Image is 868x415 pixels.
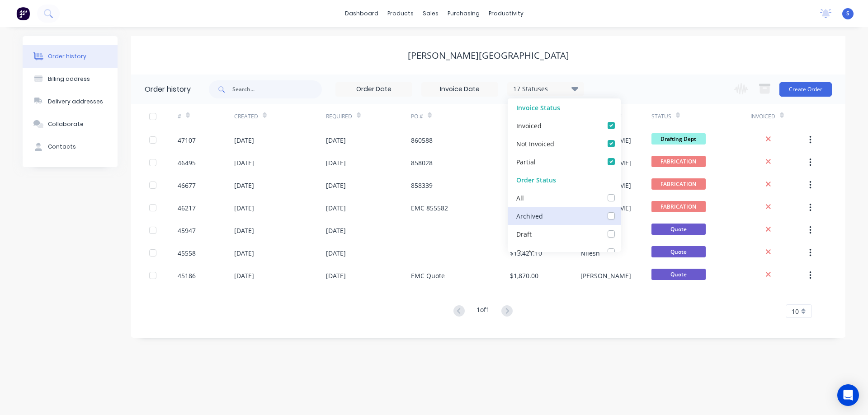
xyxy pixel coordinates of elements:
div: Draft [516,229,532,238]
div: Open Intercom Messenger [837,384,859,406]
span: FABRICATION [651,178,706,190]
div: $1,870.00 [510,271,538,280]
button: Billing address [23,68,118,90]
div: 46217 [178,203,196,213]
div: Order Status [508,171,621,189]
div: 858028 [411,158,433,168]
div: [DATE] [234,271,254,280]
div: 47107 [178,135,196,145]
div: Archived [516,211,543,220]
div: Order history [48,52,86,61]
div: Billing address [48,75,90,83]
button: Create Order [779,82,832,97]
span: 10 [792,307,799,316]
div: Not Invoiced [516,139,554,148]
div: Created [234,104,326,129]
div: $13,421.10 [510,248,542,258]
div: Created [234,112,258,121]
div: [DATE] [234,248,254,258]
div: Nilesh [580,248,600,258]
div: Invoiced [750,112,775,121]
div: 858339 [411,181,433,190]
div: PO # [411,112,423,121]
div: Collaborate [48,120,84,128]
span: FABRICATION [651,156,706,167]
button: Collaborate [23,113,118,135]
input: Order Date [336,83,412,96]
div: [DATE] [326,158,346,168]
div: [DATE] [234,203,254,213]
div: [PERSON_NAME] [580,271,631,280]
div: productivity [484,7,528,20]
div: [DATE] [234,226,254,235]
div: Status [651,104,750,129]
div: # [178,112,181,121]
span: Quote [651,246,706,257]
div: Order history [145,84,191,95]
div: Invoice Status [508,98,621,117]
div: Status [651,112,671,121]
div: Invoiced [516,121,542,130]
div: [DATE] [326,248,346,258]
div: Quote [516,247,535,256]
div: [DATE] [326,271,346,280]
div: 45186 [178,271,196,280]
span: Drafting Dept [651,133,706,145]
img: Factory [16,7,30,20]
div: 860588 [411,135,433,145]
div: 45558 [178,248,196,258]
div: [DATE] [234,158,254,168]
div: [DATE] [326,135,346,145]
div: # [178,104,234,129]
span: Quote [651,224,706,235]
input: Invoice Date [422,83,498,96]
div: purchasing [443,7,484,20]
button: Order history [23,45,118,68]
div: 46677 [178,181,196,190]
span: Quote [651,269,706,280]
div: All [516,193,524,202]
div: 1 of 1 [476,305,490,318]
div: EMC Quote [411,271,445,280]
div: Required [326,112,352,121]
span: FABRICATION [651,201,706,212]
div: [DATE] [234,181,254,190]
div: sales [418,7,443,20]
div: Partial [516,157,536,166]
button: Delivery addresses [23,90,118,113]
span: S [846,9,849,18]
div: [DATE] [234,135,254,145]
div: 45947 [178,226,196,235]
a: dashboard [340,7,383,20]
div: 17 Statuses [508,84,584,94]
div: Invoiced [750,104,807,129]
button: Contacts [23,135,118,158]
input: Search... [232,80,322,98]
div: [DATE] [326,226,346,235]
div: [DATE] [326,181,346,190]
div: [DATE] [326,203,346,213]
div: PO # [411,104,510,129]
div: 46495 [178,158,196,168]
div: [PERSON_NAME][GEOGRAPHIC_DATA] [408,50,569,61]
div: EMC 855582 [411,203,448,213]
div: Delivery addresses [48,98,103,106]
div: Required [326,104,411,129]
div: products [383,7,418,20]
div: Contacts [48,143,76,151]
